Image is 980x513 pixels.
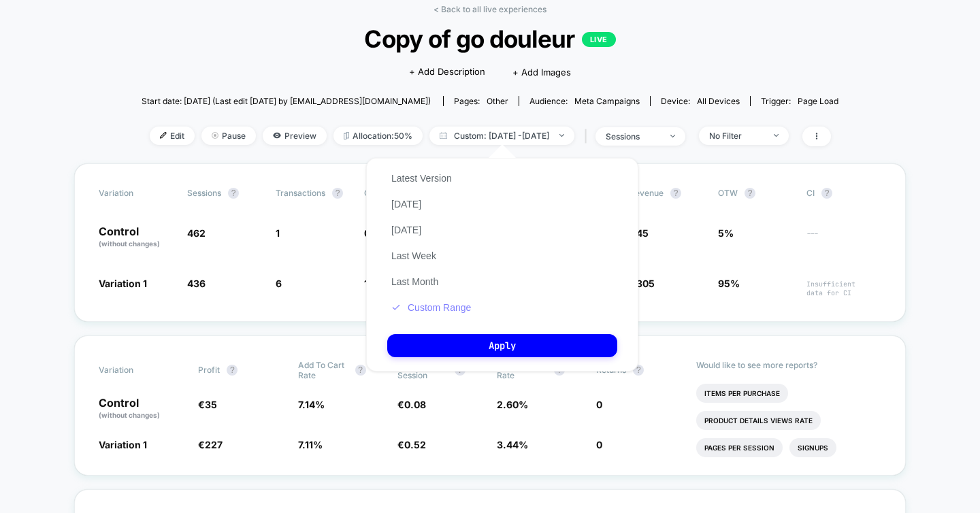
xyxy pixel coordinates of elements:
span: --- [806,229,881,249]
span: 5% [718,227,734,239]
span: 0 [596,439,602,450]
button: ? [227,365,238,376]
img: end [670,135,675,137]
span: Edit [150,127,195,145]
span: € [397,399,426,410]
button: ? [228,188,239,199]
button: Last Week [387,250,440,262]
button: ? [745,188,755,199]
span: € [198,439,223,450]
span: + Add Description [409,65,485,79]
img: end [774,134,779,137]
button: [DATE] [387,224,425,236]
span: Profit [198,365,220,375]
span: € [198,399,217,410]
span: 0.08 [404,399,426,410]
span: Allocation: 50% [333,127,423,145]
p: LIVE [582,32,616,47]
img: calendar [440,132,447,139]
span: Insufficient data for CI [806,280,881,297]
button: ? [821,188,832,199]
li: Pages Per Session [696,438,783,457]
span: Meta campaigns [574,96,640,106]
span: 95% [718,278,740,289]
span: Device: [650,96,750,106]
span: Add To Cart Rate [298,360,348,380]
span: other [487,96,508,106]
p: Control [99,226,174,249]
p: Control [99,397,184,420]
span: + Add Images [512,67,571,78]
img: edit [160,132,167,139]
span: | [581,127,595,146]
span: (without changes) [99,411,160,419]
div: Trigger: [761,96,838,106]
span: 462 [187,227,206,239]
div: No Filter [709,131,764,141]
p: Would like to see more reports? [696,360,882,370]
button: Apply [387,334,617,357]
span: Variation [99,188,174,199]
button: ? [332,188,343,199]
button: ? [670,188,681,199]
img: end [559,134,564,137]
li: Product Details Views Rate [696,411,821,430]
span: 0.52 [404,439,426,450]
span: 35 [205,399,217,410]
button: Custom Range [387,301,475,314]
div: sessions [606,131,660,142]
span: Preview [263,127,327,145]
span: Variation 1 [99,439,147,450]
span: all devices [697,96,740,106]
div: Audience: [529,96,640,106]
span: Transactions [276,188,325,198]
span: Start date: [DATE] (Last edit [DATE] by [EMAIL_ADDRESS][DOMAIN_NAME]) [142,96,431,106]
span: 1 [276,227,280,239]
span: Copy of go douleur [176,24,803,53]
span: OTW [718,188,793,199]
a: < Back to all live experiences [434,4,546,14]
span: 6 [276,278,282,289]
span: 7.14 % [298,399,325,410]
span: € [397,439,426,450]
button: Latest Version [387,172,456,184]
span: 436 [187,278,206,289]
img: rebalance [344,132,349,139]
span: Pause [201,127,256,145]
div: Pages: [454,96,508,106]
img: end [212,132,218,139]
span: 3.44 % [497,439,528,450]
span: 0 [596,399,602,410]
li: Items Per Purchase [696,384,788,403]
span: 2.60 % [497,399,528,410]
button: Last Month [387,276,442,288]
span: CI [806,188,881,199]
span: Variation [99,360,174,380]
span: Custom: [DATE] - [DATE] [429,127,574,145]
span: Variation 1 [99,278,147,289]
span: 227 [205,439,223,450]
li: Signups [789,438,836,457]
span: Page Load [798,96,838,106]
span: Sessions [187,188,221,198]
button: [DATE] [387,198,425,210]
span: (without changes) [99,239,160,248]
span: 7.11 % [298,439,323,450]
